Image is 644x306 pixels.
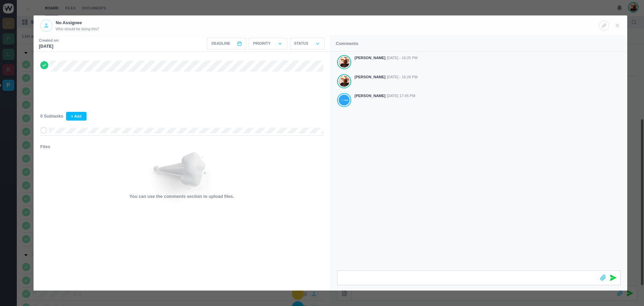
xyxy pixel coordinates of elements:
[253,41,271,46] p: Priority
[56,19,99,26] p: No Assignee
[336,40,358,47] p: Comments
[294,41,308,46] p: Status
[39,43,59,50] p: [DATE]
[39,38,59,43] small: Created on:
[211,41,230,46] span: Deadline
[56,26,99,32] span: Who should be doing this?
